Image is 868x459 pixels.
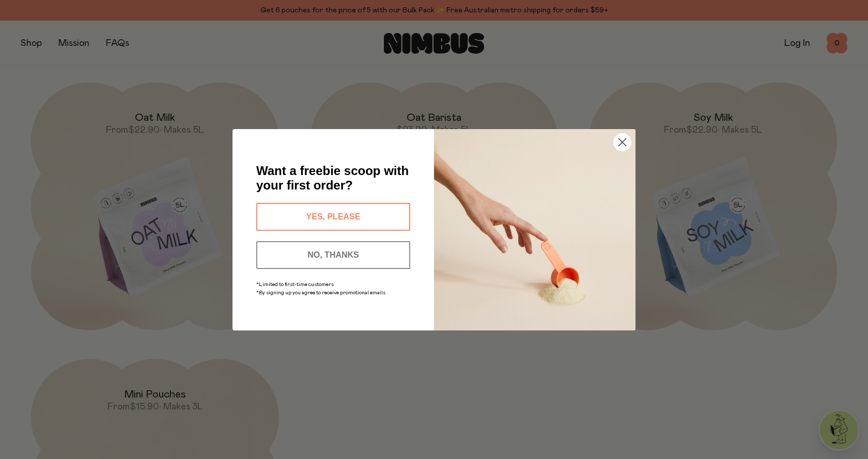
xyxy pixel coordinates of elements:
[256,282,334,287] span: *Limited to first-time customers
[256,290,385,295] span: *By signing up you agree to receive promotional emails
[256,164,409,192] span: Want a freebie scoop with your first order?
[613,133,631,151] button: Close dialog
[256,203,410,231] button: YES, PLEASE
[434,129,636,330] img: c0d45117-8e62-4a02-9742-374a5db49d45.jpeg
[256,241,410,269] button: NO, THANKS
